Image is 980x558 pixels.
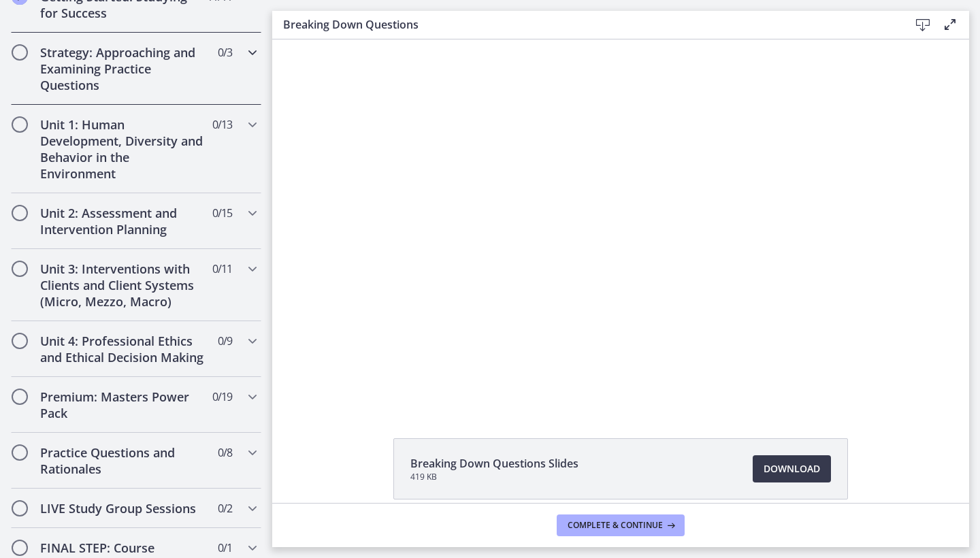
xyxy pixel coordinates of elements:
span: Download [764,461,820,477]
h2: Unit 4: Professional Ethics and Ethical Decision Making [40,333,206,365]
h2: Unit 2: Assessment and Intervention Planning [40,205,206,237]
span: 0 / 19 [212,389,232,405]
span: 0 / 15 [212,205,232,221]
span: 0 / 11 [212,261,232,277]
button: Complete & continue [557,514,685,536]
h3: Breaking Down Questions [283,16,887,33]
h2: LIVE Study Group Sessions [40,500,206,516]
h2: Practice Questions and Rationales [40,444,206,477]
iframe: Video Lesson [272,39,969,407]
h2: Unit 1: Human Development, Diversity and Behavior in the Environment [40,116,206,182]
h2: Unit 3: Interventions with Clients and Client Systems (Micro, Mezzo, Macro) [40,261,206,310]
span: 0 / 3 [218,44,232,61]
a: Download [753,455,831,482]
span: 419 KB [410,472,578,482]
span: 0 / 1 [218,540,232,556]
h2: Premium: Masters Power Pack [40,389,206,421]
h2: Strategy: Approaching and Examining Practice Questions [40,44,206,93]
span: 0 / 8 [218,444,232,461]
span: 0 / 9 [218,333,232,349]
span: 0 / 13 [212,116,232,133]
span: 0 / 2 [218,500,232,516]
span: Complete & continue [568,520,663,531]
span: Breaking Down Questions Slides [410,455,578,472]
